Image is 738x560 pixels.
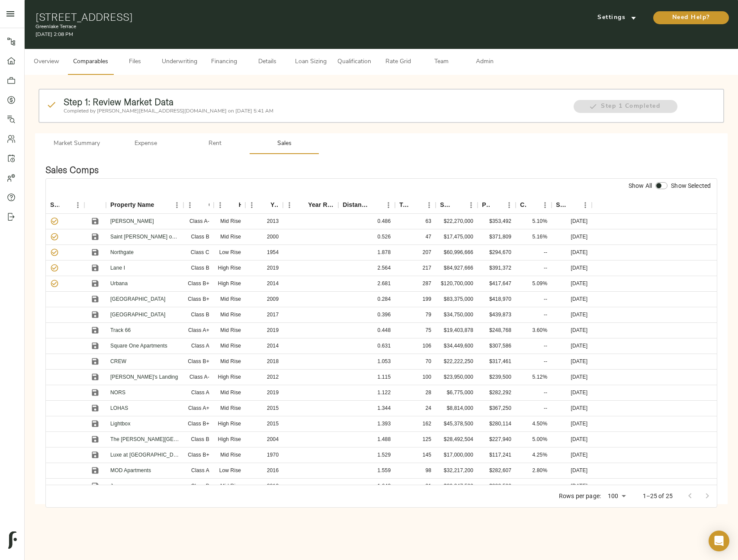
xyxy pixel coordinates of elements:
div: Open Intercom Messenger [709,531,729,551]
div: 3.60% [532,327,547,334]
p: Class B [191,311,209,319]
div: 1.878 [377,249,391,256]
div: Cap Rate [520,196,526,213]
span: Team [425,57,458,68]
button: Menu [423,199,436,212]
button: Sort [59,199,71,211]
div: Year Renovated [283,196,338,213]
div: 5.00% [532,436,547,443]
div: $28,492,504 [444,436,473,443]
a: Jasper [110,483,126,489]
span: Need Help? [662,13,720,23]
div: 10/20/2022 [571,327,588,334]
div: 12/09/2019 [571,249,588,256]
div: 4.25% [532,451,547,459]
div: 2.564 [377,264,391,272]
div: 5.09% [532,280,547,287]
div: Property Name [110,196,154,213]
span: Files [119,57,151,68]
button: Save [89,386,102,399]
a: [PERSON_NAME] [110,218,154,224]
div: 2004 [267,436,279,443]
div: -- [544,249,547,256]
p: Class B+ [188,280,209,287]
a: Urbana [110,280,128,286]
div: 1.643 [377,483,391,490]
div: $6,775,000 [447,389,474,396]
p: Class A [191,389,209,396]
div: $83,375,000 [444,296,473,303]
button: Save [89,246,102,259]
div: Total Units [399,196,411,213]
div: $322,500 [489,483,511,490]
div: $367,250 [489,405,511,412]
div: $84,927,666 [444,264,473,272]
div: 06/05/2019 [571,358,588,365]
div: $60,996,666 [444,249,473,256]
button: Sort [296,199,308,211]
button: Save [89,480,102,492]
div: 1954 [267,249,279,256]
a: [GEOGRAPHIC_DATA] [110,296,165,302]
div: 2.80% [532,467,547,474]
span: Qualification [337,57,371,68]
div: $19,403,878 [444,327,473,334]
div: High Rise [218,373,241,381]
div: 2014 [267,342,279,350]
a: The [PERSON_NAME][GEOGRAPHIC_DATA] [110,436,220,442]
button: Menu [382,199,395,212]
div: $294,670 [489,249,511,256]
div: Total Units [395,196,436,213]
div: High Rise [218,420,241,428]
button: Save [89,355,102,368]
div: $120,700,000 [441,280,473,287]
a: CREW [110,358,126,364]
a: NORS [110,389,125,396]
p: Class A- [189,217,209,225]
button: Sort [411,199,423,211]
div: $227,940 [489,436,511,443]
a: Track 66 [110,327,131,333]
div: 06/01/2022 [571,467,588,474]
div: Show Selected [669,180,712,192]
div: -- [544,389,547,396]
button: Sort [227,199,239,211]
div: 1.344 [377,405,391,412]
div: 2.681 [377,280,391,287]
div: Mid Rise [220,405,241,412]
div: 79 [426,311,432,319]
a: Saint [PERSON_NAME] on [PERSON_NAME] [110,234,220,240]
div: 12/01/2014 [571,342,588,350]
button: Save [89,464,102,477]
div: Distance (miles) [343,196,370,213]
div: 5.10% [532,218,547,225]
div: Mid Rise [220,327,241,334]
span: Underwriting [162,57,197,68]
div: Year Built [270,196,279,213]
div: Class [183,196,214,213]
div: 199 [423,296,431,303]
button: Menu [71,199,84,212]
div: 125 [423,436,431,443]
div: Price/Unit [478,196,516,213]
div: 100 [604,490,629,502]
button: Menu [579,199,592,212]
div: Mid Rise [220,342,241,350]
div: Sales Price [436,196,478,213]
div: Mid Rise [220,389,241,396]
div: Mid Rise [220,218,241,225]
div: -- [544,342,547,350]
div: Price/Unit [482,196,491,213]
button: Menu [214,199,227,212]
div: Year Renovated [308,196,334,213]
div: 2014 [267,280,279,287]
span: Rate Grid [382,57,414,68]
div: -- [544,483,547,490]
div: Height [239,196,241,213]
div: $34,750,000 [444,311,473,319]
span: Rent [186,138,244,149]
div: $282,292 [489,389,511,396]
div: $117,241 [489,451,511,459]
div: $17,475,000 [444,233,473,241]
div: 28 [426,389,432,396]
